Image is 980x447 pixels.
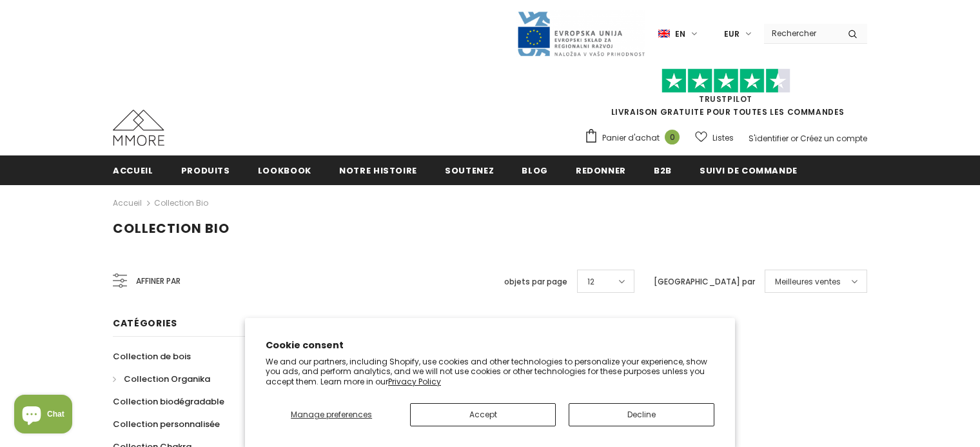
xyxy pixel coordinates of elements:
a: Accueil [113,195,142,211]
span: or [790,133,798,144]
a: Privacy Policy [388,376,441,387]
a: Collection biodégradable [113,390,224,413]
span: Catégories [113,317,177,330]
span: Lookbook [258,164,311,177]
inbox-online-store-chat: Shopify online store chat [10,395,76,437]
span: B2B [654,164,672,177]
span: Produits [181,164,230,177]
img: i-lang-1.png [658,28,670,39]
span: Collection biodégradable [113,395,224,408]
a: Listes [695,126,734,149]
img: Faites confiance aux étoiles pilotes [661,68,790,94]
a: Javni Razpis [516,28,645,39]
label: objets par page [504,275,567,288]
a: B2B [654,155,672,184]
span: Accueil [113,164,153,177]
span: 12 [587,275,594,288]
a: Collection de bois [113,345,191,368]
a: Suivi de commande [700,155,798,184]
span: Suivi de commande [700,164,798,177]
a: Blog [522,155,548,184]
label: [GEOGRAPHIC_DATA] par [654,275,755,288]
a: soutenez [445,155,494,184]
a: TrustPilot [699,94,752,104]
span: Notre histoire [339,164,417,177]
span: Panier d'achat [602,132,660,144]
span: Redonner [576,164,626,177]
span: Collection Organika [124,373,210,385]
span: Collection personnalisée [113,418,220,430]
a: Accueil [113,155,153,184]
span: Manage preferences [291,409,372,420]
span: Collection Bio [113,219,230,237]
a: Produits [181,155,230,184]
a: Lookbook [258,155,311,184]
img: Javni Razpis [516,10,645,57]
a: Panier d'achat 0 [584,128,686,148]
span: 0 [665,130,680,144]
a: Collection Bio [154,197,208,208]
span: Collection de bois [113,350,191,363]
a: Créez un compte [800,133,867,144]
span: EUR [724,28,740,41]
a: Collection Organika [113,368,210,390]
a: Redonner [576,155,626,184]
a: Collection personnalisée [113,413,220,435]
button: Accept [410,403,556,426]
p: We and our partners, including Shopify, use cookies and other technologies to personalize your ex... [266,357,714,387]
span: Meilleures ventes [775,275,841,288]
img: Cas MMORE [113,110,164,146]
span: Blog [522,164,548,177]
button: Manage preferences [266,403,397,426]
h2: Cookie consent [266,339,714,352]
a: Notre histoire [339,155,417,184]
span: Affiner par [136,274,181,288]
span: LIVRAISON GRATUITE POUR TOUTES LES COMMANDES [584,74,867,117]
button: Decline [569,403,714,426]
a: S'identifier [749,133,789,144]
span: en [675,28,685,41]
span: soutenez [445,164,494,177]
span: Listes [712,132,734,144]
input: Search Site [764,24,838,43]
